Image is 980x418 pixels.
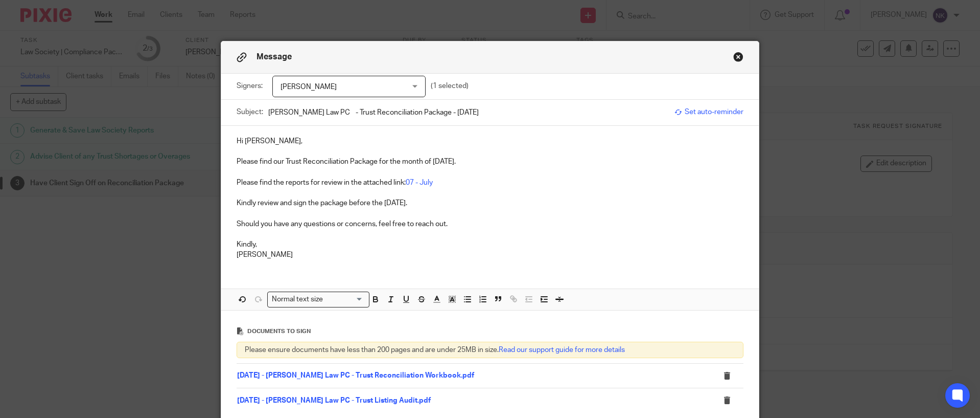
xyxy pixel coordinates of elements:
[237,157,744,167] p: Please find our Trust Reconciliation Package for the month of [DATE].
[267,292,369,307] div: Search for option
[281,83,337,91] span: [PERSON_NAME]
[237,397,431,404] a: [DATE] - [PERSON_NAME] Law PC - Trust Listing Audit.pdf
[247,328,311,334] span: Documents to sign
[237,136,744,146] p: Hi [PERSON_NAME],
[431,81,469,91] p: (1 selected)
[237,107,263,117] label: Subject:
[237,250,744,260] p: [PERSON_NAME]
[674,107,743,117] span: Set auto-reminder
[237,342,744,358] div: Please ensure documents have less than 200 pages and are under 25MB in size.
[406,179,433,186] a: 07 - July
[270,294,325,305] span: Normal text size
[237,198,744,208] p: Kindly review and sign the package before the [DATE].
[499,346,625,354] a: Read our support guide for more details
[237,81,267,91] label: Signers:
[326,294,363,305] input: Search for option
[237,178,744,188] p: Please find the reports for review in the attached link:
[237,372,474,379] a: [DATE] - [PERSON_NAME] Law PC - Trust Reconciliation Workbook.pdf
[237,219,744,229] p: Should you have any questions or concerns, feel free to reach out.
[237,239,744,250] p: Kindly,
